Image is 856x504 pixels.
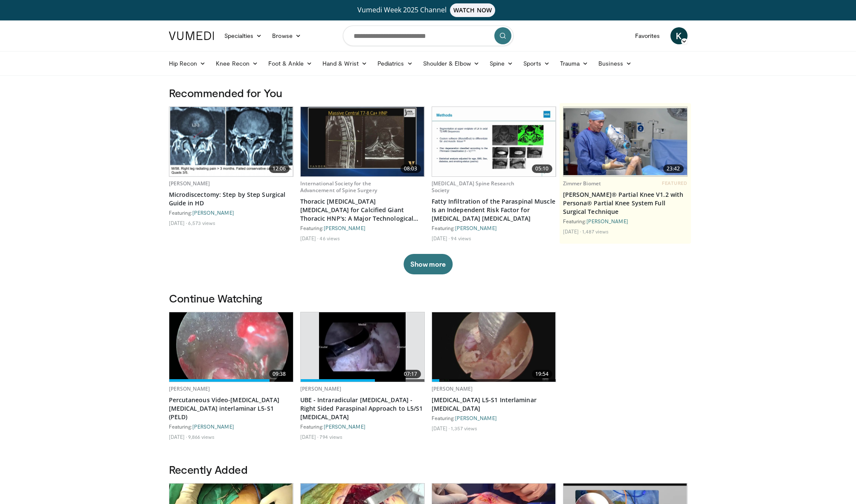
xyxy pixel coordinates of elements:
a: Browse [267,27,306,44]
input: Search topics, interventions [343,26,514,46]
a: [PERSON_NAME] [432,385,473,392]
img: 309c8dce-4554-4cdb-9caa-16f8efb5007a.620x360_q85_upscale.jpg [169,107,293,176]
div: Featuring: [432,225,556,231]
img: c043c173-3789-4c28-8fc9-1ace8073d3ad.620x360_q85_upscale.jpg [301,107,424,176]
li: 6,573 views [188,219,215,226]
a: 12:06 [169,107,293,176]
a: International Society for the Advancement of Spine Surgery [300,180,377,194]
a: [PERSON_NAME] [192,423,234,429]
div: Featuring: [300,423,425,430]
div: Featuring: [563,218,688,225]
li: 794 views [319,433,342,440]
a: [PERSON_NAME] [455,415,497,421]
a: [PERSON_NAME]® Partial Knee V1.2 with Persona® Partial Knee System Full Surgical Technique [563,190,688,216]
li: [DATE] [169,433,187,440]
div: Featuring: [169,423,293,430]
a: [PERSON_NAME] [169,180,210,187]
img: 99b1778f-d2b2-419a-8659-7269f4b428ba.620x360_q85_upscale.jpg [563,108,687,175]
a: Thoracic [MEDICAL_DATA] [MEDICAL_DATA] for Calcified Giant Thoracic HNP's: A Major Technological ... [300,197,425,223]
img: 24a9663f-c200-4466-8a62-7cb38d864519.620x360_q85_upscale.jpg [319,312,406,382]
a: Microdiscectomy: Step by Step Surgical Guide in HD [169,190,293,207]
a: Specialties [219,27,267,44]
a: Business [593,55,637,72]
a: 09:38 [169,312,293,382]
a: [PERSON_NAME] [300,385,342,392]
button: Show more [403,254,453,274]
li: [DATE] [169,219,187,226]
a: 23:42 [563,107,687,176]
div: Featuring: [300,225,425,231]
li: [DATE] [432,425,450,432]
a: 19:54 [432,312,556,382]
a: UBE - Intraradicular [MEDICAL_DATA] - Right Sided Paraspinal Approach to L5/S1 [MEDICAL_DATA] [300,396,425,421]
img: 4add60c6-09e4-432f-8448-3a01ef15408b.620x360_q85_upscale.jpg [432,312,556,382]
li: 1,357 views [451,425,477,432]
span: FEATURED [662,180,687,186]
span: 07:17 [400,370,421,378]
div: Featuring: [432,415,556,421]
li: 1,487 views [582,228,609,235]
span: 05:10 [532,164,552,173]
a: [PERSON_NAME] [192,210,234,216]
a: Fatty Infiltration of the Paraspinal Muscle Is an Independent Risk Factor for [MEDICAL_DATA] [MED... [432,197,556,223]
a: Pediatrics [372,55,418,72]
li: 94 views [451,235,471,242]
span: 09:38 [269,370,290,378]
a: [MEDICAL_DATA] Spine Research Society [432,180,514,194]
li: [DATE] [563,228,581,235]
a: [MEDICAL_DATA] L5-S1 Interlaminar [MEDICAL_DATA] [432,396,556,413]
span: 08:03 [400,164,421,173]
a: [PERSON_NAME] [324,225,366,231]
a: Percutaneous Video-[MEDICAL_DATA] [MEDICAL_DATA] interlaminar L5-S1 (PELD) [169,396,293,421]
li: 9,866 views [188,433,215,440]
img: VuMedi Logo [169,32,214,40]
span: WATCH NOW [450,3,495,17]
a: [PERSON_NAME] [324,423,366,429]
h3: Recommended for You [169,86,688,100]
span: 23:42 [663,164,684,173]
h3: Continue Watching [169,291,688,305]
li: 46 views [319,235,340,242]
a: K [670,27,688,44]
a: Foot & Ankle [263,55,317,72]
a: Vumedi Week 2025 ChannelWATCH NOW [170,3,686,17]
a: 07:17 [301,312,424,382]
li: [DATE] [300,433,319,440]
a: Sports [518,55,555,72]
li: [DATE] [300,235,319,242]
a: 05:10 [432,107,556,176]
a: [PERSON_NAME] [169,385,210,392]
a: Spine [485,55,518,72]
a: 08:03 [301,107,424,176]
img: 4181744c-dca6-44f5-b33c-4b8545beed20.620x360_q85_upscale.jpg [432,107,556,176]
a: [PERSON_NAME] [455,225,497,231]
a: Shoulder & Elbow [418,55,485,72]
a: Zimmer Biomet [563,180,601,187]
a: Hip Recon [164,55,211,72]
a: [PERSON_NAME] [586,218,628,224]
span: 12:06 [269,164,290,173]
a: Knee Recon [211,55,263,72]
span: 19:54 [532,370,552,378]
a: Trauma [555,55,594,72]
a: Hand & Wrist [317,55,372,72]
img: 8fac1a79-a78b-4966-a978-874ddf9a9948.620x360_q85_upscale.jpg [169,312,293,382]
a: Favorites [630,27,665,44]
h3: Recently Added [169,463,688,476]
div: Featuring: [169,209,293,216]
li: [DATE] [432,235,450,242]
